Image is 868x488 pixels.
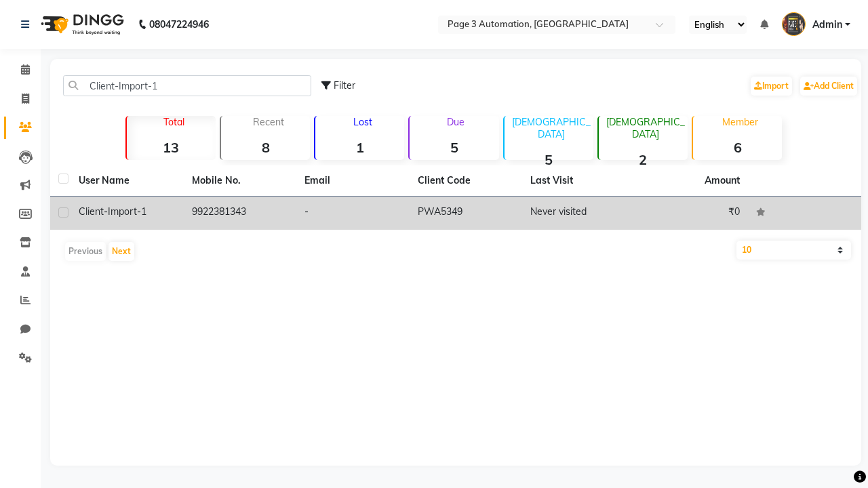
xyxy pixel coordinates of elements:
[812,18,842,32] span: Admin
[693,139,782,156] strong: 6
[410,139,498,156] strong: 5
[635,197,749,230] td: ₹0
[410,165,523,197] th: Client Code
[751,77,792,96] a: Import
[149,5,209,43] b: 08047224946
[782,12,806,36] img: Admin
[184,197,297,230] td: 9922381343
[604,116,688,140] p: [DEMOGRAPHIC_DATA]
[800,77,857,96] a: Add Client
[108,242,134,261] button: Next
[79,205,146,218] span: Client-Import-1
[522,197,635,230] td: Never visited
[296,197,410,230] td: -
[184,165,297,197] th: Mobile No.
[127,139,216,156] strong: 13
[698,116,782,128] p: Member
[599,151,688,168] strong: 2
[221,139,310,156] strong: 8
[321,116,404,128] p: Lost
[334,79,355,91] span: Filter
[522,165,635,197] th: Last Visit
[510,116,593,140] p: [DEMOGRAPHIC_DATA]
[410,197,523,230] td: PWA5349
[132,116,216,128] p: Total
[35,5,127,43] img: logo
[315,139,404,156] strong: 1
[412,116,498,128] p: Due
[226,116,310,128] p: Recent
[296,165,410,197] th: Email
[71,165,184,197] th: User Name
[63,75,311,96] input: Search by Name/Mobile/Email/Code
[696,165,748,196] th: Amount
[505,151,593,168] strong: 5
